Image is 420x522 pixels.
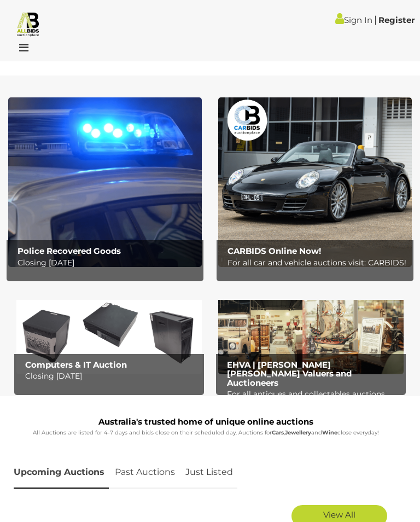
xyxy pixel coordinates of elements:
[17,246,121,256] b: Police Recovered Goods
[16,289,202,374] a: Computers & IT Auction Computers & IT Auction Closing [DATE]
[16,289,202,374] img: Computers & IT Auction
[218,289,404,374] img: EHVA | Evans Hastings Valuers and Auctioneers
[218,97,412,267] img: CARBIDS Online Now!
[17,256,199,270] p: Closing [DATE]
[14,428,398,438] p: All Auctions are listed for 4-7 days and bids close on their scheduled day. Auctions for , and cl...
[14,456,109,489] a: Upcoming Auctions
[285,429,311,436] strong: Jewellery
[181,456,237,489] a: Just Listed
[227,246,321,256] b: CARBIDS Online Now!
[8,97,202,267] a: Police Recovered Goods Police Recovered Goods Closing [DATE]
[25,369,199,383] p: Closing [DATE]
[323,509,355,520] span: View All
[110,456,179,489] a: Past Auctions
[227,387,400,415] p: For all antiques and collectables auctions visit: EHVA
[25,359,127,370] b: Computers & IT Auction
[15,11,41,37] img: Allbids.com.au
[8,97,202,267] img: Police Recovered Goods
[322,429,337,436] strong: Wine
[378,15,415,25] a: Register
[218,289,404,374] a: EHVA | Evans Hastings Valuers and Auctioneers EHVA | [PERSON_NAME] [PERSON_NAME] Valuers and Auct...
[227,256,409,270] p: For all car and vehicle auctions visit: CARBIDS!
[374,14,377,26] span: |
[14,417,398,427] h1: Australia's trusted home of unique online auctions
[227,359,352,388] b: EHVA | [PERSON_NAME] [PERSON_NAME] Valuers and Auctioneers
[218,97,412,267] a: CARBIDS Online Now! CARBIDS Online Now! For all car and vehicle auctions visit: CARBIDS!
[335,15,372,25] a: Sign In
[272,429,284,436] strong: Cars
